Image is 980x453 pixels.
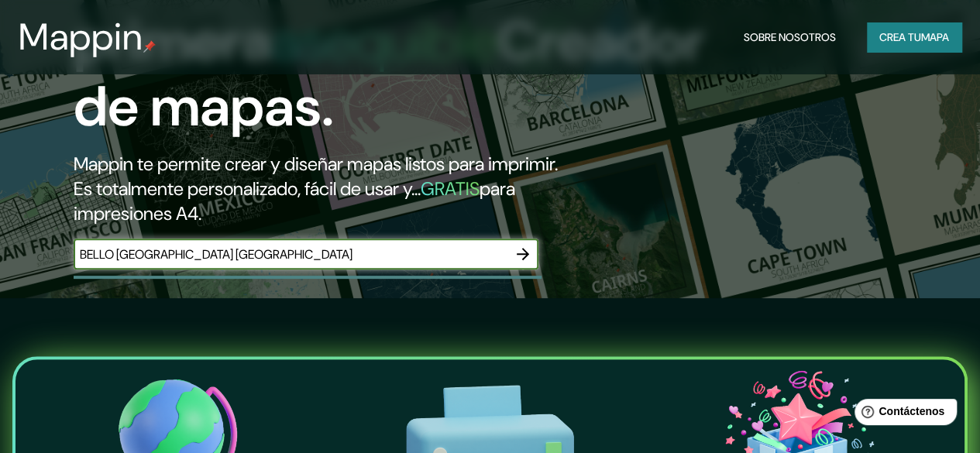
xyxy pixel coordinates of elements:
font: mapa [921,30,949,44]
img: pin de mapeo [143,40,156,53]
iframe: Lanzador de widgets de ayuda [842,393,963,436]
input: Elige tu lugar favorito [74,245,507,263]
font: Mappin te permite crear y diseñar mapas listos para imprimir. [74,152,558,176]
button: Crea tumapa [867,22,961,52]
font: Crea tu [879,30,921,44]
font: Es totalmente personalizado, fácil de usar y... [74,177,421,201]
font: para impresiones A4. [74,177,515,225]
font: GRATIS [421,177,480,201]
button: Sobre nosotros [738,22,842,52]
font: Mappin [19,12,143,61]
font: Sobre nosotros [744,30,836,44]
